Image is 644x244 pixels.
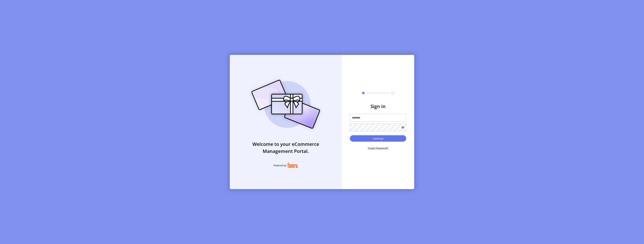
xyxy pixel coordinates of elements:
button: Continue [350,135,406,142]
h3: Welcome to your eCommerce Management Portal. [230,140,342,155]
button: Forget Password? [350,144,406,153]
span: Powered by [273,164,286,167]
img: card_Illustration.svg [246,76,325,132]
h3: Sign in [350,103,406,110]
